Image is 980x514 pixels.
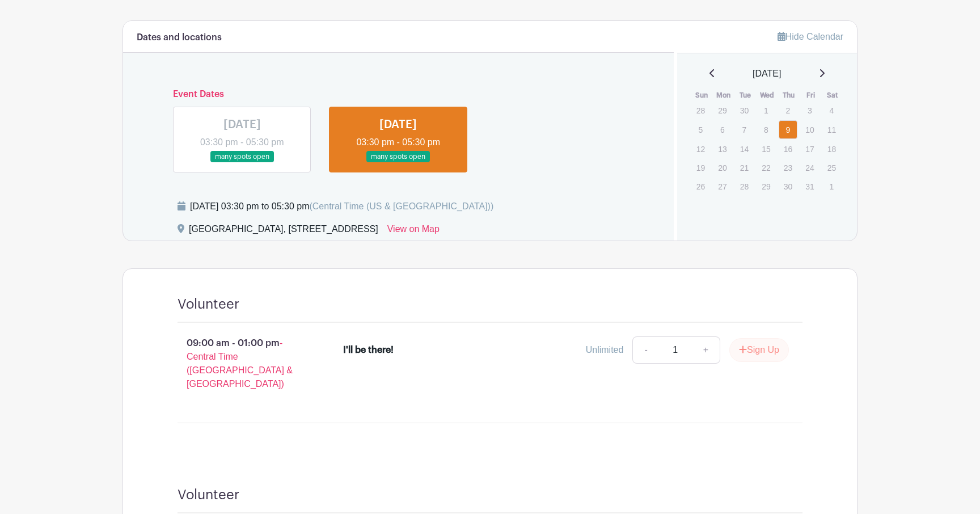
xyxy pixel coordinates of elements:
[137,32,222,43] h6: Dates and locations
[800,102,819,119] p: 3
[159,332,325,395] p: 09:00 am - 01:00 pm
[387,222,440,241] a: View on Map
[734,90,757,101] th: Tue
[735,178,754,195] p: 28
[692,336,720,364] a: +
[779,120,797,139] a: 9
[822,121,841,138] p: 11
[735,140,754,158] p: 14
[586,343,624,357] div: Unlimited
[691,178,710,195] p: 26
[757,178,775,195] p: 29
[779,178,797,195] p: 30
[757,102,775,119] p: 1
[189,222,378,241] div: [GEOGRAPHIC_DATA], [STREET_ADDRESS]
[753,67,781,81] span: [DATE]
[822,159,841,176] p: 25
[779,102,797,119] p: 2
[309,201,493,211] span: (Central Time (US & [GEOGRAPHIC_DATA]))
[778,90,800,101] th: Thu
[712,90,734,101] th: Mon
[632,336,658,364] a: -
[691,90,713,101] th: Sun
[691,159,710,176] p: 19
[757,121,775,138] p: 8
[778,32,843,41] a: Hide Calendar
[190,200,493,213] div: [DATE] 03:30 pm to 05:30 pm
[822,140,841,158] p: 18
[713,178,732,195] p: 27
[164,89,633,100] h6: Event Dates
[800,90,822,101] th: Fri
[735,159,754,176] p: 21
[713,159,732,176] p: 20
[691,121,710,138] p: 5
[800,121,819,138] p: 10
[691,102,710,119] p: 28
[800,140,819,158] p: 17
[713,140,732,158] p: 13
[691,140,710,158] p: 12
[756,90,778,101] th: Wed
[713,121,732,138] p: 6
[822,178,841,195] p: 1
[735,102,754,119] p: 30
[779,140,797,158] p: 16
[178,487,239,503] h4: Volunteer
[735,121,754,138] p: 7
[757,159,775,176] p: 22
[800,159,819,176] p: 24
[713,102,732,119] p: 29
[729,338,789,362] button: Sign Up
[757,140,775,158] p: 15
[187,338,293,389] span: - Central Time ([GEOGRAPHIC_DATA] & [GEOGRAPHIC_DATA])
[822,102,841,119] p: 4
[343,343,394,357] div: I'll be there!
[779,159,797,176] p: 23
[822,90,844,101] th: Sat
[800,178,819,195] p: 31
[178,296,239,313] h4: Volunteer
